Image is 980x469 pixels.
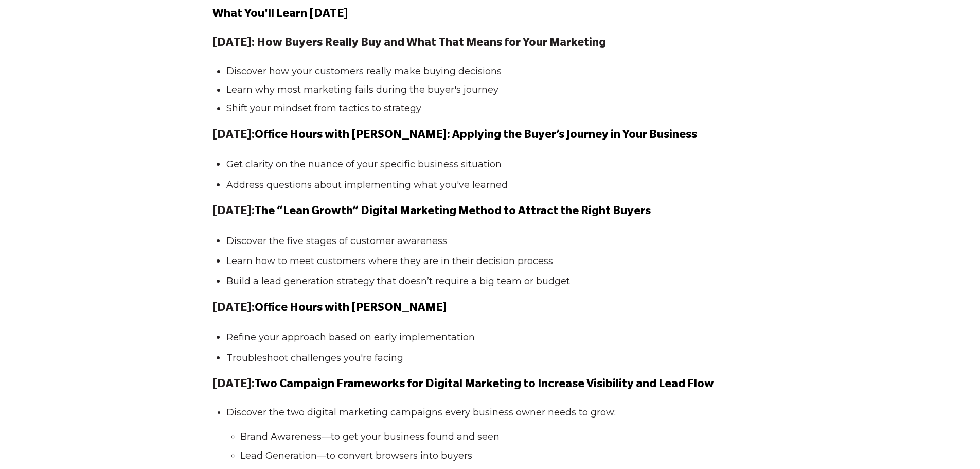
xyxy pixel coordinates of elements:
[226,159,502,170] span: Get clarity on the nuance of your specific business situation
[212,206,651,218] strong: [DATE]:
[226,332,475,343] span: Refine your approach based on early implementation
[226,255,553,267] span: Learn how to meet customers where they are in their decision process
[254,206,651,218] span: The “Lean Growth” Digital Marketing Method to Attract the Right Buyers
[226,83,762,96] li: Learn why most marketing fails during the buyer's journey
[212,130,697,142] strong: [DATE]:
[212,38,606,50] strong: [DATE]: How Buyers Really Buy and What That Means for Your Marketing
[254,379,714,391] span: Two Campaign Frameworks for Digital Marketing to Increase Visibility and Lead Flow
[226,102,762,115] li: Shift your mindset from tactics to strategy
[212,379,714,391] strong: [DATE]:
[212,303,447,315] strong: [DATE]:
[255,130,697,142] span: Office Hours with [PERSON_NAME]: Applying the Buyer’s Journey in Your Business
[212,9,348,21] span: What You'll Learn [DATE]
[240,450,472,461] span: Lead Generation—to convert browsers into buyers
[240,431,500,442] span: Brand Awareness—to get your business found and seen
[226,352,403,363] span: Troubleshoot challenges you're facing
[226,65,762,78] li: Discover how your customers really make buying decisions
[255,303,447,315] span: Office Hours with [PERSON_NAME]
[226,275,570,287] span: Build a lead generation strategy that doesn’t require a big team or budget
[226,235,447,247] span: Discover the five stages of customer awareness
[929,420,980,469] iframe: Chat Widget
[226,179,508,190] span: Address questions about implementing what you've learned
[226,407,616,418] span: Discover the two digital marketing campaigns every business owner needs to grow:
